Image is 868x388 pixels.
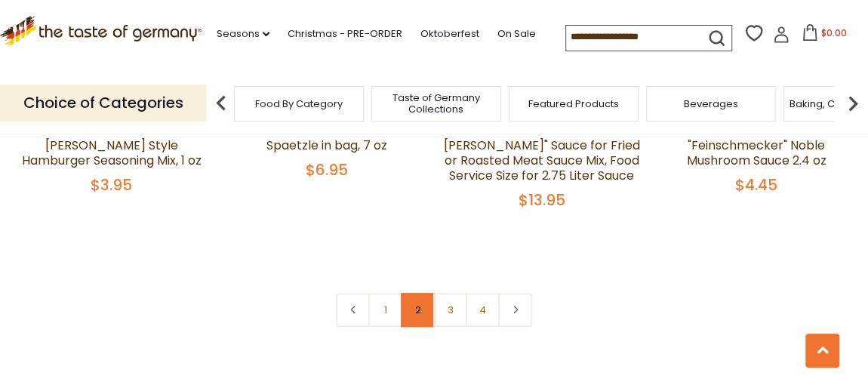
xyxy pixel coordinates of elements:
a: Featured Products [528,98,619,109]
a: [PERSON_NAME] "Fix" [PERSON_NAME] Style Hamburger Seasoning Mix, 1 oz [22,122,202,169]
img: next arrow [838,88,868,119]
span: $3.95 [91,174,132,196]
a: 2 [401,293,435,327]
a: 3 [433,293,467,327]
a: Oktoberfest [420,26,479,42]
span: $13.95 [518,189,565,211]
img: previous arrow [206,88,236,119]
a: [PERSON_NAME] "[PERSON_NAME]" Sauce for Fried or Roasted Meat Sauce Mix, Food Service Size for 2.... [443,122,639,184]
a: Christmas - PRE-ORDER [288,26,402,42]
a: Seasons [217,26,269,42]
button: $0.00 [793,24,857,47]
span: $4.45 [735,174,777,196]
a: On Sale [497,26,536,42]
a: [PERSON_NAME] "Feinschmecker" Noble Mushroom Sauce 2.4 oz [687,122,826,169]
a: Beverages [684,98,738,109]
span: $0.00 [821,26,847,39]
span: $6.95 [306,159,348,180]
a: Taste of Germany Collections [376,92,497,115]
a: [PERSON_NAME] Austrian Spaetzle in bag, 7 oz [251,122,403,154]
a: 4 [466,293,500,327]
a: Food By Category [255,98,343,109]
a: 1 [368,293,402,327]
